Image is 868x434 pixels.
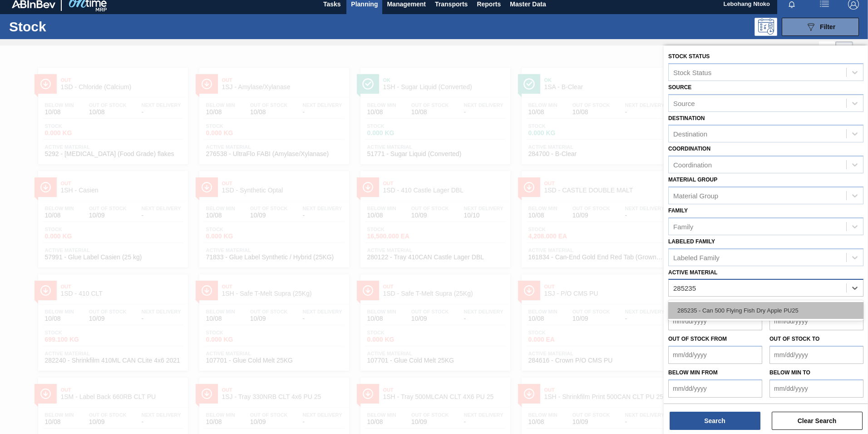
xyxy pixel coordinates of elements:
[668,302,863,319] div: 285235 - Can 500 Flying Fish Dry Apple PU25
[668,115,705,121] label: Destination
[782,18,859,36] button: Filter
[668,177,717,183] label: Material Group
[673,222,693,230] div: Family
[673,130,707,138] div: Destination
[668,336,727,342] label: Out of Stock from
[673,68,711,76] div: Stock Status
[668,146,710,152] label: Coordination
[769,346,863,364] input: mm/dd/yyyy
[769,379,863,398] input: mm/dd/yyyy
[769,369,810,376] label: Below Min to
[769,336,819,342] label: Out of Stock to
[836,41,853,59] div: Card Vision
[668,207,688,214] label: Family
[668,346,762,364] input: mm/dd/yyyy
[668,379,762,398] input: mm/dd/yyyy
[668,269,717,276] label: Active Material
[668,369,718,376] label: Below Min from
[673,192,718,199] div: Material Group
[755,18,777,36] div: Programming: no user selected
[819,41,836,59] div: List Vision
[668,53,710,60] label: Stock Status
[9,21,145,32] h1: Stock
[668,84,691,91] label: Source
[668,238,715,245] label: Labeled Family
[673,253,720,261] div: Labeled Family
[668,312,762,330] input: mm/dd/yyyy
[769,312,863,330] input: mm/dd/yyyy
[820,23,835,30] span: Filter
[673,99,695,107] div: Source
[673,161,712,169] div: Coordination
